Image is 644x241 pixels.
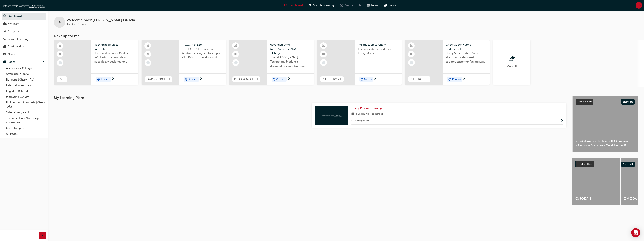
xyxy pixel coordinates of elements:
[344,3,361,8] span: Product Hub
[576,99,635,105] a: Latest NewsShow all
[5,131,46,137] a: All Pages
[101,77,109,81] span: 15 mins
[8,52,15,56] div: News
[452,77,461,81] span: 15 mins
[578,100,592,103] span: Latest News
[2,2,45,9] img: oneconnect
[5,88,46,94] a: Logistics (Chery)
[5,94,46,100] a: Marketing (Chery)
[381,2,399,9] a: pages-iconPages
[309,3,311,8] span: search-icon
[560,118,563,123] button: Show Progress
[3,60,6,64] span: pages-icon
[340,3,343,8] span: car-icon
[2,58,46,65] button: Pages
[182,43,223,47] span: TIGGO 4 MY26
[5,77,46,83] a: Bulletins (Chery - AU)
[111,77,114,81] span: next-icon
[358,47,399,55] span: This is a video introducing Chery Motor
[322,77,342,81] span: INT-CHERY-VID
[572,158,620,205] a: OMODA 5
[410,52,413,57] span: booktick-icon
[356,112,383,116] span: 8 Learning Resources
[3,45,6,48] span: car-icon
[147,43,149,48] span: learningResourceType_ELEARNING-icon
[621,99,635,105] button: Show all
[8,22,20,26] div: My Team
[621,162,635,167] button: Show all
[410,77,429,81] span: CSH-PROD-EL
[374,77,376,81] span: next-icon
[5,115,46,125] a: Technical Hub Workshop information
[229,40,314,85] a: PROD-ADASCH-ELAdvanced Driver Assist Systems (ADAS) - CheryThe [PERSON_NAME] Technology Module is...
[3,53,6,56] span: news-icon
[287,77,290,81] span: next-icon
[5,82,46,88] a: External Resources
[410,43,413,48] span: learningResourceType_ELEARNING-icon
[572,96,638,152] a: Latest NewsShow all2024 Jaecoo J7 Track (EX) reviewNZ Autocar Magazine - We drive the J7.
[54,96,566,100] h3: My Learning Plans
[509,56,515,61] span: outbound-icon
[446,43,487,51] span: Chery Super Hybrid System (CSH)
[631,228,640,237] div: Open Intercom Messenger
[463,77,466,81] span: next-icon
[313,3,334,8] span: Search Learning
[54,40,138,85] a: TS-IHTechnical Services - InfoHubTechnical Services Module - Info Hub. This module is specificall...
[637,3,641,8] span: JQ
[8,60,15,64] div: Pages
[389,3,396,8] span: Pages
[146,77,171,81] span: T4MY26-PROD-EL
[234,61,238,64] span: learningRecordVerb_NONE-icon
[5,71,46,77] a: Aftersales (Chery)
[636,2,642,9] button: JQ
[5,125,46,131] a: User changes
[289,3,303,8] span: Dashboard
[234,77,259,81] span: PROD-ADASCH-EL
[507,65,517,68] span: View all
[67,23,88,26] span: To One Connect
[358,43,399,47] span: Introduction to Chery
[2,51,46,58] a: News
[59,61,62,64] span: learningRecordVerb_NONE-icon
[575,161,635,167] a: Product HubShow all
[560,119,563,123] span: Show Progress
[351,119,369,123] span: 0 % Completed
[58,20,62,24] span: JQ
[3,15,6,18] span: guage-icon
[576,143,635,148] span: NZ Autocar Magazine - We drive the J7.
[8,44,24,49] div: Product Hub
[364,2,381,9] a: news-iconNews
[41,233,44,238] span: prev-icon
[3,38,6,41] span: search-icon
[448,77,451,82] span: duration-icon
[322,52,325,57] span: booktick-icon
[575,197,617,201] span: OMODA 5
[182,47,223,60] span: The TIGGO 4 eLearning Module is designed to support CHERY customer-facing staff with the product ...
[2,13,46,20] a: Dashboard
[367,3,370,8] span: news-icon
[185,77,188,82] span: duration-icon
[8,37,29,41] div: Search Learning
[59,52,61,57] span: booktick-icon
[2,12,46,58] button: DashboardMy TeamAnalyticsSearch LearningProduct HubNews
[142,40,226,85] a: T4MY26-PROD-ELTIGGO 4 MY26The TIGGO 4 eLearning Module is designed to support CHERY customer-faci...
[42,59,45,64] span: up-icon
[493,40,577,87] button: View all
[371,3,378,8] span: News
[322,61,325,64] span: learningRecordVerb_NONE-icon
[281,2,306,9] a: guage-iconDashboard
[2,28,46,35] a: Analytics
[48,34,644,38] h3: Next up for me
[351,106,382,110] span: Chery Product Training
[361,77,363,82] span: duration-icon
[351,112,354,116] span: book-icon
[321,114,342,117] img: oneconnect
[5,110,46,115] a: Sales (Chery - AU)
[97,77,100,82] span: duration-icon
[3,30,6,33] span: chart-icon
[58,77,66,81] span: TS-IH
[234,52,237,57] span: booktick-icon
[234,43,237,48] span: learningResourceType_ELEARNING-icon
